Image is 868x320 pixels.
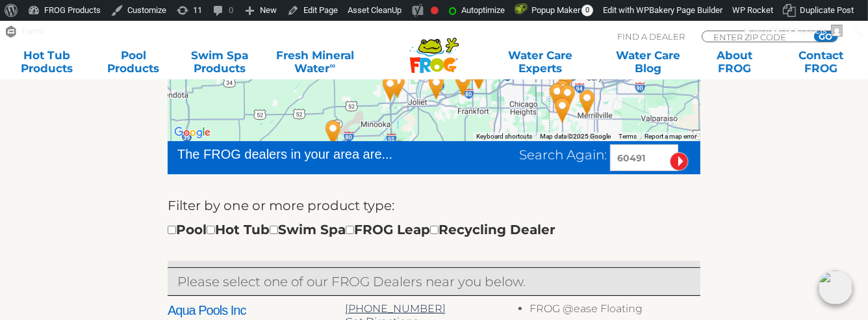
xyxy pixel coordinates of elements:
span: Map data ©2025 Google [540,133,611,140]
div: St John Pool Center - 30 miles away. [548,92,578,127]
div: Focus keyphrase not set [431,7,439,14]
span: 0 [581,5,593,16]
p: Please select one of our FROG Dealers near you below. [177,271,691,292]
a: Water CareBlog [615,49,682,75]
div: The Great Escape - Merrillville - 35 miles away. [572,85,602,120]
a: Water CareExperts [486,49,595,75]
span: Forms [21,21,45,42]
span: FROG Products [771,26,827,36]
input: Zip Code Form [712,31,800,42]
div: The FROG dealers in your area are... [177,144,439,164]
a: [PHONE_NUMBER] [345,302,446,315]
div: Mud Turtle Pools - 8 miles away. [448,66,478,101]
a: Open this area in Google Maps (opens a new window) [171,124,214,141]
a: Report a map error [645,133,696,140]
a: Swim SpaProducts [186,49,254,75]
div: Royal Pools & More - 28 miles away. [542,78,572,113]
div: Pool Hot Tub Swim Spa FROG Leap Recycling Dealer [168,219,555,240]
a: Hot TubProducts [13,49,81,75]
li: FROG @ease Floating [530,302,700,319]
a: Terms (opens in new tab) [619,133,637,140]
div: DesRochers Backyard Pools & Spas - Morris - 27 miles away. [318,115,348,150]
span: Search Again: [519,147,607,163]
p: Find A Dealer [617,31,685,42]
h2: Aqua Pools Inc [168,302,345,318]
button: Keyboard shortcuts [476,132,532,141]
sup: ∞ [329,60,335,70]
input: Submit [670,152,689,171]
a: AboutFROG [701,49,769,75]
div: Pool & Spa Works Inc - 6 miles away. [422,69,452,104]
div: DesRochers Backyard Pools & Spas - Shorewood - 11 miles away. [376,70,405,105]
a: Howdy, [739,21,848,42]
div: Caribbean Pools & Spas - Schererville - 30 miles away. [553,79,583,114]
a: PoolProducts [99,49,167,75]
a: Fresh MineralWater∞ [273,49,357,75]
img: Google [171,124,214,141]
img: openIcon [819,271,852,304]
a: ContactFROG [787,49,855,75]
div: DesRochers Backyard Pools & Spas - Wilmington - 22 miles away. [385,135,415,170]
label: Filter by one or more product type: [168,195,394,216]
